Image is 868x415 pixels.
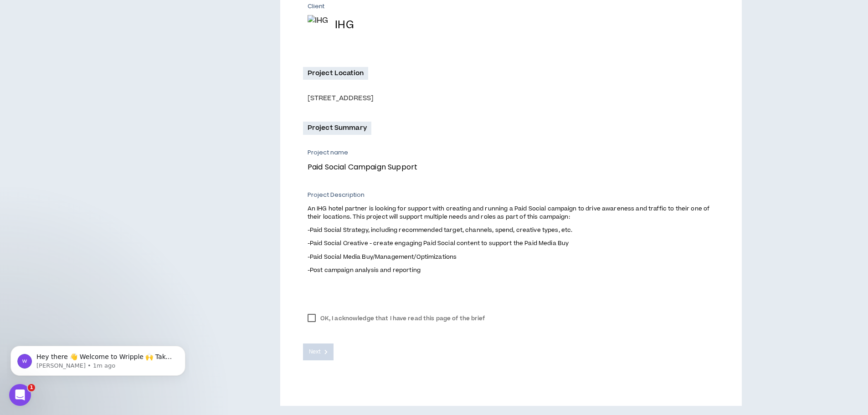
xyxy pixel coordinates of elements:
span: 1 [28,384,35,391]
p: Project Description [308,191,719,199]
p: Project Summary [303,122,371,134]
div: [STREET_ADDRESS] [308,93,719,103]
p: Client [308,2,325,10]
span: -Paid Social Creative - create engaging Paid Social content to support the Paid Media Buy [308,239,569,247]
p: Paid Social Campaign Support [308,161,712,173]
img: IHG [308,15,328,36]
iframe: Intercom live chat [9,384,31,406]
span: Next [309,348,321,356]
span: -Paid Social Media Buy/Management/Optimizations [308,253,457,261]
iframe: Intercom notifications message [7,327,189,390]
button: Next [303,343,334,360]
span: -Paid Social Strategy, including recommended target, channels, spend, creative types, etc. [308,226,573,234]
p: Project name [308,149,712,157]
p: Project Location [303,67,368,80]
span: -Post campaign analysis and reporting [308,266,421,274]
h4: IHG [335,19,354,31]
span: An IHG hotel partner is looking for support with creating and running a Paid Social campaign to d... [308,205,709,221]
label: OK, I acknowledge that I have read this page of the brief [303,312,490,325]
